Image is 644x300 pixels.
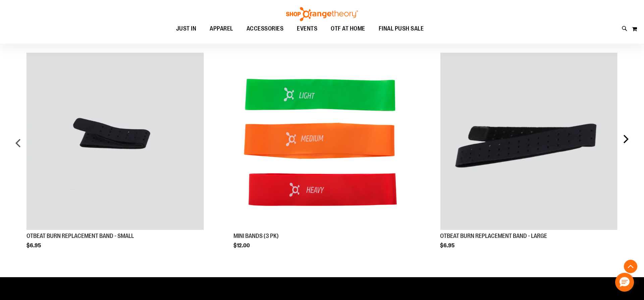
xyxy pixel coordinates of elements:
[233,243,251,249] span: $12.00
[26,53,204,230] img: OTBEAT BURN REPLACEMENT BAND - SMALL
[624,260,637,273] button: Back To Top
[372,21,431,37] a: FINAL PUSH SALE
[440,53,618,230] img: OTBEAT BURN REPLACEMENT BAND - LARGE
[240,21,290,37] a: ACCESSORIES
[290,21,324,37] a: EVENTS
[324,21,372,36] a: OTF AT HOME
[619,43,632,249] div: next
[169,21,203,37] a: JUST IN
[440,243,455,249] span: $6.95
[247,21,284,36] span: ACCESSORIES
[233,53,411,231] a: Product Page Link
[440,233,547,239] a: OTBEAT BURN REPLACEMENT BAND - LARGE
[233,53,411,230] img: MINI BANDS (3 PK)
[233,233,279,239] a: MINI BANDS (3 PK)
[210,21,233,36] span: APPAREL
[440,53,618,231] a: Product Page Link
[26,243,42,249] span: $6.95
[203,21,240,37] a: APPAREL
[12,43,25,249] div: prev
[331,21,365,36] span: OTF AT HOME
[285,7,359,21] img: Shop Orangetheory
[297,21,317,36] span: EVENTS
[615,273,634,292] button: Hello, have a question? Let’s chat.
[379,21,424,36] span: FINAL PUSH SALE
[26,53,204,231] a: Product Page Link
[26,233,134,239] a: OTBEAT BURN REPLACEMENT BAND - SMALL
[176,21,197,36] span: JUST IN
